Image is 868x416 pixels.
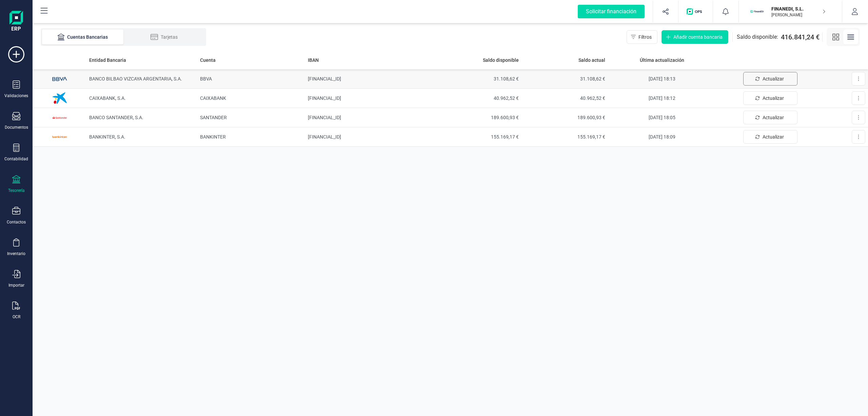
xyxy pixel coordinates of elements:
span: Última actualización [640,57,684,64]
span: Añadir cuenta bancaria [673,34,723,40]
img: Logo de OPS [687,8,705,15]
span: 416.841,24 € [781,32,820,42]
span: [DATE] 18:12 [649,95,675,101]
div: Inventario [7,251,25,256]
img: Imagen de BANKINTER, S.A. [50,127,70,147]
div: Documentos [5,125,28,130]
span: Entidad Bancaria [89,57,126,64]
button: Añadir cuenta bancaria [662,30,728,44]
td: [FINANCIAL_ID] [305,69,435,89]
span: BANCO BILBAO VIZCAYA ARGENTARIA, S.A. [89,76,182,82]
img: FI [750,4,765,19]
span: Cuenta [200,57,216,64]
div: Validaciones [4,93,28,98]
span: 40.962,52 € [438,95,519,102]
td: [FINANCIAL_ID] [305,89,435,108]
span: SANTANDER [200,115,227,120]
span: 189.600,93 € [524,114,605,121]
button: Logo de OPS [683,1,709,22]
span: Filtros [638,34,652,40]
span: [DATE] 18:13 [649,76,675,82]
span: BANCO SANTANDER, S.A. [89,115,143,120]
button: Actualizar [743,111,797,124]
td: [FINANCIAL_ID] [305,108,435,127]
div: Cuentas Bancarias [56,34,110,40]
div: Tesorería [8,188,25,193]
span: 189.600,93 € [438,114,519,121]
td: [FINANCIAL_ID] [305,127,435,147]
button: Actualizar [743,91,797,105]
span: BANKINTER, S.A. [89,134,125,140]
img: Logo Finanedi [9,11,23,33]
img: Imagen de BANCO SANTANDER, S.A. [50,107,70,128]
div: OCR [13,314,20,320]
div: Contactos [7,219,26,225]
button: Actualizar [743,130,797,144]
div: Importar [8,283,24,288]
span: 31.108,62 € [524,75,605,82]
span: CAIXABANK, S.A. [89,95,126,101]
button: FIFINANEDI, S.L.[PERSON_NAME] [747,1,834,22]
span: Actualizar [763,133,784,140]
span: Saldo disponible: [737,33,778,41]
span: Saldo actual [578,57,605,64]
span: 31.108,62 € [438,75,519,82]
span: 155.169,17 € [524,133,605,140]
div: Solicitar financiación [578,5,645,18]
span: [DATE] 18:05 [649,115,675,120]
span: Saldo disponible [483,57,519,64]
img: Imagen de CAIXABANK, S.A. [50,88,70,108]
span: 40.962,52 € [524,95,605,102]
span: [DATE] 18:09 [649,134,675,140]
div: Tarjetas [137,34,191,40]
span: Actualizar [763,95,784,102]
span: IBAN [308,57,319,64]
div: Contabilidad [4,156,28,162]
span: Actualizar [763,114,784,121]
button: Filtros [627,30,657,44]
p: FINANEDI, S.L. [771,5,826,12]
img: Imagen de BANCO BILBAO VIZCAYA ARGENTARIA, S.A. [50,69,70,89]
button: Actualizar [743,72,797,86]
span: 155.169,17 € [438,133,519,140]
button: Solicitar financiación [570,1,653,22]
p: [PERSON_NAME] [771,12,826,18]
span: Actualizar [763,75,784,82]
span: BANKINTER [200,134,226,140]
span: BBVA [200,76,212,82]
span: CAIXABANK [200,95,226,101]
